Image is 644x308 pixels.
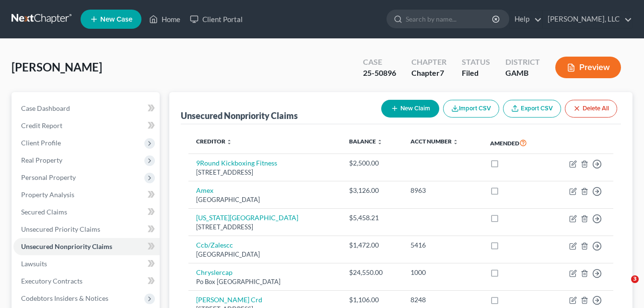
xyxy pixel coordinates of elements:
[349,213,395,223] div: $5,458.21
[21,104,70,112] span: Case Dashboard
[410,138,458,145] a: Acct Number unfold_more
[410,240,475,250] div: 5416
[13,117,160,134] a: Credit Report
[503,100,561,118] a: Export CSV
[196,241,233,249] a: Ccb/Zalescc
[510,11,542,28] a: Help
[21,208,67,216] span: Secured Claims
[565,100,617,118] button: Delete All
[196,186,213,194] a: Amex
[462,68,490,79] div: Filed
[411,57,446,68] div: Chapter
[13,100,160,117] a: Case Dashboard
[21,173,76,181] span: Personal Property
[196,195,334,204] div: [GEOGRAPHIC_DATA]
[185,11,247,28] a: Client Portal
[482,132,548,154] th: Amended
[410,268,475,277] div: 1000
[349,186,395,195] div: $3,126.00
[196,223,334,232] div: [STREET_ADDRESS]
[12,60,102,74] span: [PERSON_NAME]
[196,168,334,177] div: [STREET_ADDRESS]
[196,277,334,286] div: Po Box [GEOGRAPHIC_DATA]
[196,159,277,167] a: 9Round Kickboxing Fitness
[381,100,439,118] button: New Claim
[196,138,232,145] a: Creditor unfold_more
[13,255,160,272] a: Lawsuits
[349,158,395,168] div: $2,500.00
[226,139,232,145] i: unfold_more
[505,68,540,79] div: GAMB
[410,186,475,195] div: 8963
[13,203,160,221] a: Secured Claims
[543,11,632,28] a: [PERSON_NAME], LLC
[406,10,493,28] input: Search by name...
[21,294,108,302] span: Codebtors Insiders & Notices
[21,277,82,285] span: Executory Contracts
[21,121,62,130] span: Credit Report
[377,139,383,145] i: unfold_more
[181,110,298,121] div: Unsecured Nonpriority Claims
[144,11,185,28] a: Home
[21,139,61,147] span: Client Profile
[349,295,395,305] div: $1,106.00
[13,221,160,238] a: Unsecured Priority Claims
[13,272,160,290] a: Executory Contracts
[505,57,540,68] div: District
[363,68,396,79] div: 25-50896
[611,275,634,298] iframe: Intercom live chat
[410,295,475,305] div: 8248
[100,16,132,23] span: New Case
[21,225,100,233] span: Unsecured Priority Claims
[462,57,490,68] div: Status
[453,139,458,145] i: unfold_more
[21,156,62,164] span: Real Property
[13,238,160,255] a: Unsecured Nonpriority Claims
[411,68,446,79] div: Chapter
[349,240,395,250] div: $1,472.00
[440,68,444,77] span: 7
[443,100,499,118] button: Import CSV
[196,296,262,304] a: [PERSON_NAME] Crd
[349,138,383,145] a: Balance unfold_more
[21,242,112,250] span: Unsecured Nonpriority Claims
[349,268,395,277] div: $24,550.00
[21,260,47,268] span: Lawsuits
[21,190,74,199] span: Property Analysis
[13,186,160,203] a: Property Analysis
[631,275,639,283] span: 3
[363,57,396,68] div: Case
[196,268,233,276] a: Chryslercap
[555,57,621,78] button: Preview
[196,213,298,222] a: [US_STATE][GEOGRAPHIC_DATA]
[196,250,334,259] div: [GEOGRAPHIC_DATA]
